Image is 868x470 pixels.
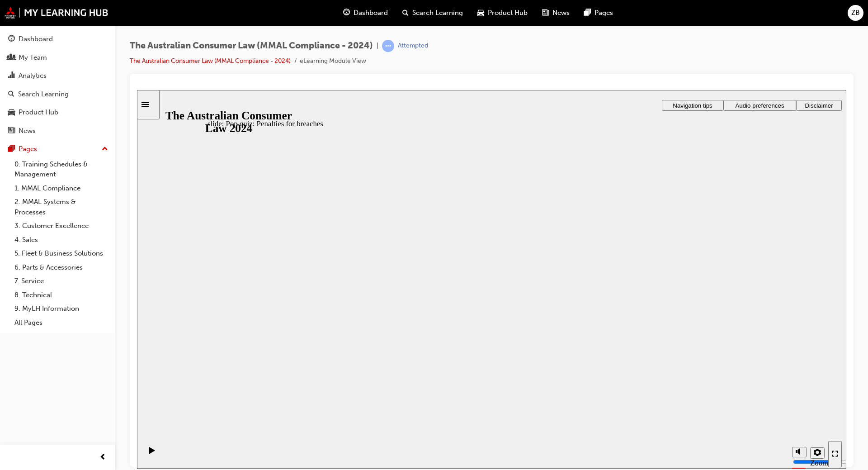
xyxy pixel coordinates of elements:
[525,10,586,21] button: Navigation tips
[584,7,591,19] span: pages-icon
[11,247,112,261] a: 5. Fleet & Business Solutions
[398,42,428,50] div: Attempted
[11,316,112,330] a: All Pages
[11,157,112,181] a: 0. Training Schedules & Management
[8,54,15,62] span: people-icon
[552,8,570,18] span: News
[19,34,53,44] div: Dashboard
[11,233,112,247] a: 4. Sales
[4,67,112,84] a: Analytics
[11,261,112,275] a: 6. Parts & Accessories
[343,7,350,19] span: guage-icon
[4,31,112,47] a: Dashboard
[8,127,15,135] span: news-icon
[377,41,378,51] span: |
[536,12,575,19] span: Navigation tips
[651,349,687,379] div: misc controls
[586,10,659,21] button: Audio preferences
[851,8,860,18] span: ZB
[300,56,366,66] li: eLearning Module View
[382,40,394,52] span: learningRecordVerb_ATTEMPT-icon
[19,126,36,136] div: News
[5,349,20,379] div: playback controls
[691,351,705,377] button: Enter full-screen (Ctrl+Alt+F)
[668,12,696,19] span: Disclaimer
[673,369,691,395] label: Zoom to fit
[19,144,37,154] div: Pages
[577,4,620,22] a: pages-iconPages
[99,452,106,463] span: prev-icon
[4,141,112,157] button: Pages
[412,8,463,18] span: Search Learning
[542,7,549,19] span: news-icon
[8,35,15,43] span: guage-icon
[130,57,291,65] a: The Australian Consumer Law (MMAL Compliance - 2024)
[659,10,705,21] button: Disclaimer
[488,8,528,18] span: Product Hub
[18,89,69,100] div: Search Learning
[11,219,112,233] a: 3. Customer Excellence
[130,41,373,51] span: The Australian Consumer Law (MMAL Compliance - 2024)
[656,368,714,375] input: volume
[848,5,863,21] button: ZB
[19,107,58,118] div: Product Hub
[535,4,577,22] a: news-iconNews
[691,349,705,379] nav: slide navigation
[102,143,108,155] span: up-icon
[8,90,14,99] span: search-icon
[477,7,484,19] span: car-icon
[354,8,388,18] span: Dashboard
[11,181,112,195] a: 1. MMAL Compliance
[19,71,47,81] div: Analytics
[8,145,15,153] span: pages-icon
[4,29,112,141] button: DashboardMy TeamAnalyticsSearch LearningProduct HubNews
[19,52,47,63] div: My Team
[4,49,112,66] a: My Team
[598,12,647,19] span: Audio preferences
[5,356,20,372] button: Play (Ctrl+Alt+P)
[395,4,470,22] a: search-iconSearch Learning
[594,8,613,18] span: Pages
[11,195,112,219] a: 2. MMAL Systems & Processes
[4,86,112,103] a: Search Learning
[655,357,670,367] button: Mute (Ctrl+Alt+M)
[4,123,112,139] a: News
[470,4,535,22] a: car-iconProduct Hub
[4,104,112,121] a: Product Hub
[673,357,688,369] button: Settings
[11,274,112,288] a: 7. Service
[8,109,15,117] span: car-icon
[11,302,112,316] a: 9. MyLH Information
[336,4,395,22] a: guage-iconDashboard
[402,7,409,19] span: search-icon
[5,7,108,19] img: mmal
[11,288,112,302] a: 8. Technical
[8,72,15,80] span: chart-icon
